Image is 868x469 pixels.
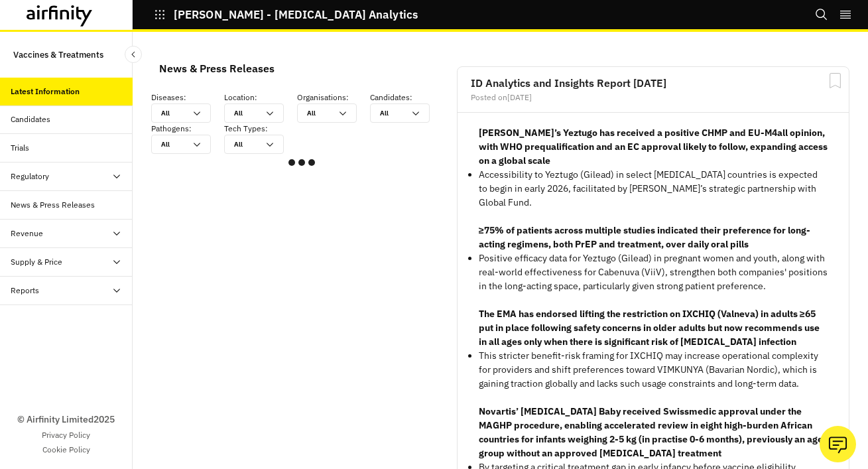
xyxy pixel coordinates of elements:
p: Organisations : [297,92,370,103]
a: Privacy Policy [42,429,90,441]
p: Pathogens : [151,123,224,135]
div: Latest Information [11,86,80,98]
div: Supply & Price [11,256,62,268]
strong: [PERSON_NAME]’s Yeztugo has received a positive CHMP and EU-M4all opinion, with WHO prequalificat... [479,127,828,167]
button: Ask our analysts [820,426,856,462]
div: Reports [11,285,39,297]
div: Candidates [11,113,50,125]
p: Accessibility to Yeztugo (Gilead) in select [MEDICAL_DATA] countries is expected to begin in earl... [479,168,828,210]
button: [PERSON_NAME] - [MEDICAL_DATA] Analytics [154,3,418,26]
strong: ≥75% of patients across multiple studies indicated their preference for long-acting regimens, bot... [479,224,810,250]
svg: Bookmark Report [827,72,843,89]
div: Posted on [DATE] [471,94,836,101]
div: Revenue [11,228,43,239]
div: News & Press Releases [11,199,95,211]
p: Tech Types : [224,123,297,135]
div: Trials [11,142,29,154]
h2: ID Analytics and Insights Report [DATE] [471,78,836,88]
p: Candidates : [370,92,443,103]
p: This stricter benefit-risk framing for IXCHIQ may increase operational complexity for providers a... [479,349,828,391]
p: Location : [224,92,297,103]
button: Search [815,3,828,26]
strong: The EMA has endorsed lifting the restriction on IXCHIQ (Valneva) in adults ≥65 put in place follo... [479,308,820,348]
p: © Airfinity Limited 2025 [17,413,115,427]
p: Positive efficacy data for Yeztugo (Gilead) in pregnant women and youth, along with real-world ef... [479,251,828,293]
strong: Novartis’ [MEDICAL_DATA] Baby received Swissmedic approval under the MAGHP procedure, enabling ac... [479,405,823,459]
p: [PERSON_NAME] - [MEDICAL_DATA] Analytics [174,9,418,21]
p: Vaccines & Treatments [13,42,103,67]
a: Cookie Policy [42,444,90,456]
div: Regulatory [11,170,49,182]
div: News & Press Releases [159,58,275,78]
p: Diseases : [151,92,224,103]
button: Close Sidebar [125,46,142,63]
